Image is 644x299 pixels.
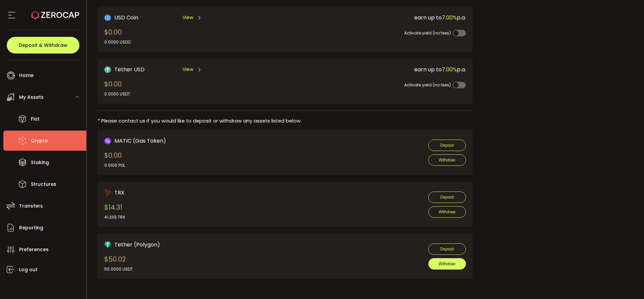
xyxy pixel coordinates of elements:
span: Preferences [19,245,49,254]
span: Log out [19,265,38,275]
button: Deposit & Withdraw [7,37,79,54]
div: earn up to p.a. [280,65,466,74]
span: Deposit [440,143,454,148]
button: Withdraw [428,154,466,166]
span: MATIC (Gas Token) [114,137,166,145]
span: Fiat [31,114,40,124]
button: Withdraw [428,258,466,270]
span: Activate yield (no fees) [404,30,451,36]
button: Withdraw [428,206,466,218]
span: 7.00% [442,66,457,73]
span: 7.00% [442,14,457,21]
span: Deposit & Withdraw [19,43,67,48]
span: View [182,14,193,21]
img: matic_polygon_portfolio.png [104,138,111,144]
span: Deposit [440,247,454,251]
span: Withdraw [439,210,455,214]
button: Deposit [428,140,466,151]
span: Withdraw [439,261,455,266]
div: $14.31 [104,202,125,220]
div: earn up to p.a. [280,13,466,22]
div: $0.00 [104,27,131,45]
span: Staking [31,158,49,167]
div: 0.0000 USDT [104,91,130,97]
span: USD Coin [114,13,138,22]
img: trx_portfolio.png [104,190,111,196]
span: Home [19,71,34,80]
img: Tether USD [104,66,111,73]
div: $50.02 [104,254,133,272]
div: $0.00 [104,150,125,168]
span: Structures [31,179,56,189]
span: Deposit [440,195,454,200]
div: 41.3113 TRX [104,214,125,220]
div: 0.0100 POL [104,162,125,168]
span: Activate yield (no fees) [404,82,451,88]
iframe: Chat Widget [610,267,644,299]
span: Reporting [19,223,43,233]
span: Crypto [31,136,48,146]
div: 0.0000 USDC [104,39,131,45]
span: Tether (Polygon) [114,240,160,249]
span: Withdraw [439,158,455,162]
div: 50.0000 USDT [104,266,133,272]
img: USD Coin [104,14,111,21]
img: usdt_polygon_portfolio.png [104,241,111,248]
span: Transfers [19,201,43,211]
button: Deposit [428,243,466,255]
span: View [182,66,193,73]
span: Tether USD [114,65,145,74]
div: * Please contact us if you would like to deposit or withdraw any assets listed below. [98,118,473,125]
span: TRX [114,189,124,197]
div: $0.00 [104,79,130,97]
span: My Assets [19,92,44,102]
button: Deposit [428,192,466,203]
